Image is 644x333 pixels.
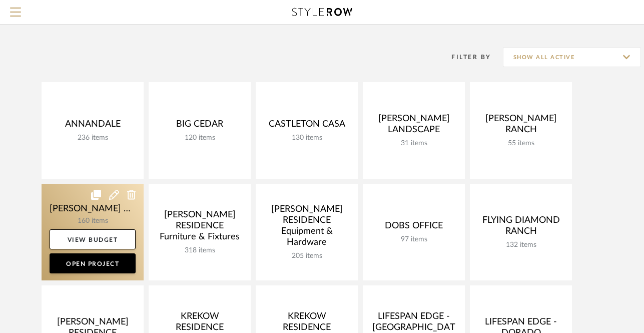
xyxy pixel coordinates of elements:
div: [PERSON_NAME] RESIDENCE Equipment & Hardware [264,204,350,252]
div: 31 items [371,139,457,148]
div: 55 items [478,139,564,148]
div: [PERSON_NAME] RANCH [478,113,564,139]
a: View Budget [50,229,136,249]
div: ANNANDALE [50,119,136,134]
div: 130 items [264,134,350,142]
div: 318 items [157,246,243,255]
div: [PERSON_NAME] RESIDENCE Furniture & Fixtures [157,209,243,246]
div: 97 items [371,235,457,244]
div: Filter By [439,52,491,62]
a: Open Project [50,253,136,273]
div: CASTLETON CASA [264,119,350,134]
div: [PERSON_NAME] LANDSCAPE [371,113,457,139]
div: 205 items [264,252,350,260]
div: 120 items [157,134,243,142]
div: FLYING DIAMOND RANCH [478,215,564,241]
div: DOBS OFFICE [371,220,457,235]
div: BIG CEDAR [157,119,243,134]
div: 236 items [50,134,136,142]
div: 132 items [478,241,564,249]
